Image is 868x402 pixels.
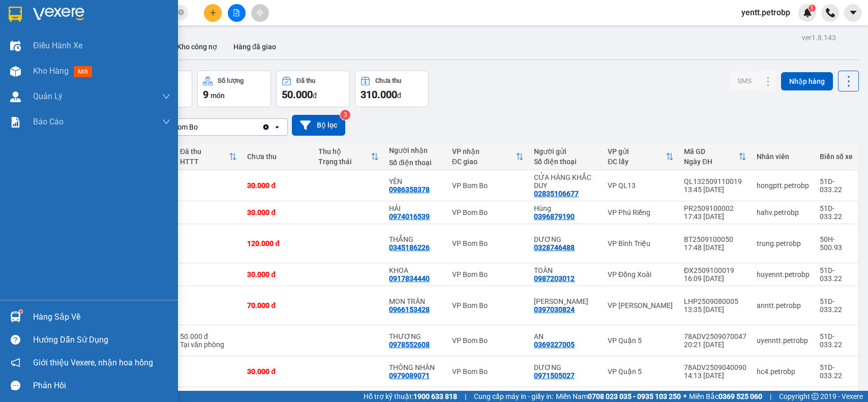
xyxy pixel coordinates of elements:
div: 02835106677 [534,190,579,198]
th: Toggle SortBy [313,143,384,170]
button: caret-down [844,4,862,22]
div: QL132509110019 [684,177,746,185]
span: notification [11,358,20,367]
span: file-add [233,9,240,16]
div: trung.petrobp [757,239,810,248]
div: 13:35 [DATE] [684,305,746,314]
div: Số điện thoại [534,158,597,166]
svg: Clear value [262,123,270,131]
div: 0987203012 [534,274,575,283]
span: Giới thiệu Vexere, nhận hoa hồng [33,356,153,369]
div: 51D-033.22 [820,363,853,380]
div: 70.000 đ [247,301,308,310]
div: Người gửi [534,147,597,156]
strong: 0369 525 060 [719,392,762,400]
div: Phản hồi [33,378,170,393]
th: Toggle SortBy [447,143,529,170]
div: 0328746488 [534,243,575,252]
div: YÊN [389,177,442,185]
div: Số điện thoại [389,159,442,167]
div: 0979089071 [389,372,430,380]
span: plus [209,9,217,16]
span: message [11,381,20,390]
div: 13:45 [DATE] [684,185,746,194]
div: 0369327005 [534,341,575,349]
span: 310.000 [361,88,397,101]
div: DƯƠNG [534,235,597,243]
img: warehouse-icon [10,91,21,102]
div: Hùng [534,204,597,212]
div: VP Quận 5 [608,367,674,376]
div: Thu hộ [318,147,371,156]
div: VP gửi [608,147,666,156]
div: 50.000 đ [180,332,237,341]
span: caret-down [849,8,858,17]
div: DƯƠNG [534,363,597,372]
th: Toggle SortBy [175,143,242,170]
svg: open [273,123,281,131]
span: món [211,91,225,100]
button: Đã thu50.000đ [276,71,350,107]
div: Chưa thu [375,77,401,84]
img: warehouse-icon [10,41,21,51]
span: 9 [203,88,208,101]
img: icon-new-feature [803,8,812,17]
span: 50.000 [282,88,313,101]
div: Ngày ĐH [684,158,738,166]
div: 0978552608 [389,341,430,349]
div: 51D-033.22 [820,204,853,221]
div: 16:09 [DATE] [684,274,746,283]
div: Biển số xe [820,152,853,161]
button: Bộ lọc [292,115,345,136]
div: Đã thu [296,77,315,84]
div: VP Bom Bo [452,301,524,310]
img: warehouse-icon [10,66,21,77]
span: Miền Nam [556,391,681,402]
span: down [162,92,170,101]
div: 120.000 đ [247,239,308,248]
div: 0396879190 [534,212,575,221]
div: Chưa thu [247,152,308,161]
img: solution-icon [10,117,21,128]
div: LHP2509080005 [684,297,746,305]
span: Điều hành xe [33,39,82,52]
button: Nhập hàng [781,72,833,90]
span: mới [74,66,92,77]
div: VP Bom Bo [452,270,524,279]
img: phone-icon [826,8,835,17]
div: THÔNG NHÀN [389,363,442,372]
div: hongptt.petrobp [757,181,810,190]
sup: 1 [19,310,22,313]
span: Kho hàng [33,66,69,76]
div: Hàng sắp về [33,310,170,325]
button: aim [251,4,269,22]
div: PR2509100002 [684,204,746,212]
span: down [162,118,170,126]
button: SMS [729,72,760,90]
div: 20:21 [DATE] [684,341,746,349]
div: TOÀN [534,266,597,274]
div: ĐX2509100019 [684,266,746,274]
div: ĐC giao [452,158,516,166]
div: 14:13 [DATE] [684,372,746,380]
div: VP Bom Bo [452,208,524,217]
span: đ [397,91,401,100]
div: 30.000 đ [247,367,308,376]
div: 0397030824 [534,305,575,314]
div: Đã thu [180,147,229,156]
div: Hướng dẫn sử dụng [33,332,170,348]
div: ver 1.8.143 [802,32,836,43]
th: Toggle SortBy [603,143,679,170]
div: VP [PERSON_NAME] [608,301,674,310]
div: 0974016539 [389,212,430,221]
button: plus [204,4,222,22]
span: aim [256,9,263,16]
div: 30.000 đ [247,208,308,217]
div: 30.000 đ [247,181,308,190]
img: logo-vxr [9,7,22,22]
div: CỬA HÀNG KHẮC DUY [534,173,597,190]
div: Số lượng [218,77,244,84]
div: KHOA [389,266,442,274]
div: VP Quận 5 [608,336,674,345]
div: VP Bom Bo [162,122,198,132]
